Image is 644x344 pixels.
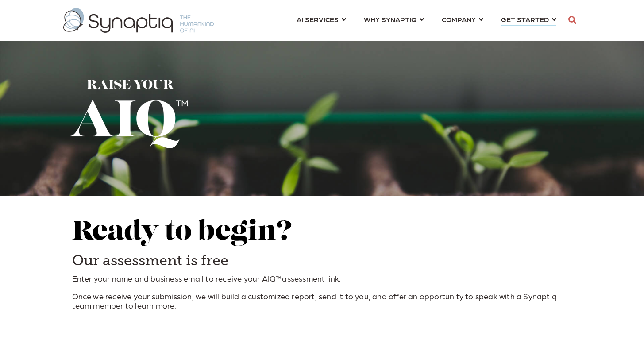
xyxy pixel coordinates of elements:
nav: menu [288,4,565,36]
a: GET STARTED [501,11,556,27]
img: synaptiq logo-1 [63,8,214,33]
span: COMPANY [442,15,476,23]
a: COMPANY [442,11,483,27]
span: GET STARTED [501,15,549,23]
h3: Our assessment is free [72,251,572,270]
p: Enter your name and business email to receive your AIQ™assessment link. [72,274,572,283]
img: Raise Your AIQ™ [70,80,188,148]
a: WHY SYNAPTIQ [364,11,424,27]
h2: Ready to begin? [72,218,572,247]
span: WHY SYNAPTIQ [364,15,416,23]
a: AI SERVICES [297,11,346,27]
span: AI SERVICES [297,15,339,23]
p: Once we receive your submission, we will build a customized report, send it to you, and offer an ... [72,291,572,310]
